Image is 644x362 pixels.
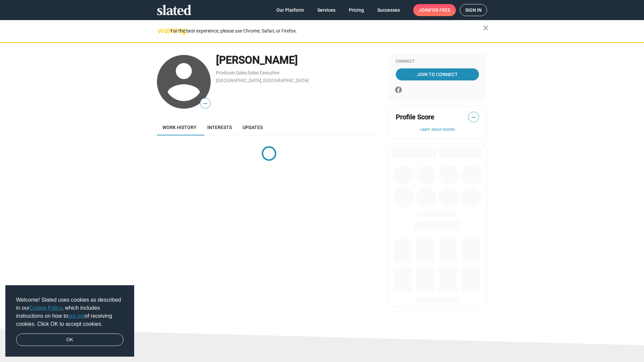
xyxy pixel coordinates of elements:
a: Work history [157,119,202,135]
a: Pricing [343,4,369,16]
span: Sign in [465,4,482,16]
span: Successes [377,4,400,16]
span: Services [317,4,335,16]
span: — [469,113,479,122]
a: opt-out [68,313,85,319]
mat-icon: close [482,24,490,32]
span: Join [419,4,450,16]
div: [PERSON_NAME] [216,53,381,67]
span: Welcome! Slated uses cookies as described in our , which includes instructions on how to of recei... [16,296,123,328]
span: Interests [207,125,232,130]
a: Successes [372,4,405,16]
span: Work history [162,125,197,130]
a: Joinfor free [413,4,456,16]
button: Learn about scores [396,127,479,132]
a: Updates [237,119,268,135]
span: Join To Connect [397,68,478,80]
a: dismiss cookie message [16,334,123,346]
a: Our Platform [271,4,309,16]
a: Join To Connect [396,68,479,80]
a: Producer [216,70,235,75]
a: [GEOGRAPHIC_DATA], [GEOGRAPHIC_DATA] [216,78,309,83]
div: Connect [396,59,479,64]
mat-icon: warning [158,26,166,35]
span: , [247,71,248,75]
div: For the best experience, please use Chrome, Safari, or Firefox. [170,26,483,36]
a: Cookie Policy [30,305,62,311]
a: Interests [202,119,237,135]
a: Sales Executive [248,70,279,75]
span: Updates [243,125,263,130]
span: Profile Score [396,113,434,122]
span: , [235,71,236,75]
span: Pricing [349,4,364,16]
span: — [200,99,210,108]
a: Services [312,4,341,16]
span: for free [429,4,450,16]
span: Our Platform [276,4,304,16]
div: cookieconsent [5,285,134,357]
a: Sales [236,70,247,75]
a: Sign in [460,4,487,16]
